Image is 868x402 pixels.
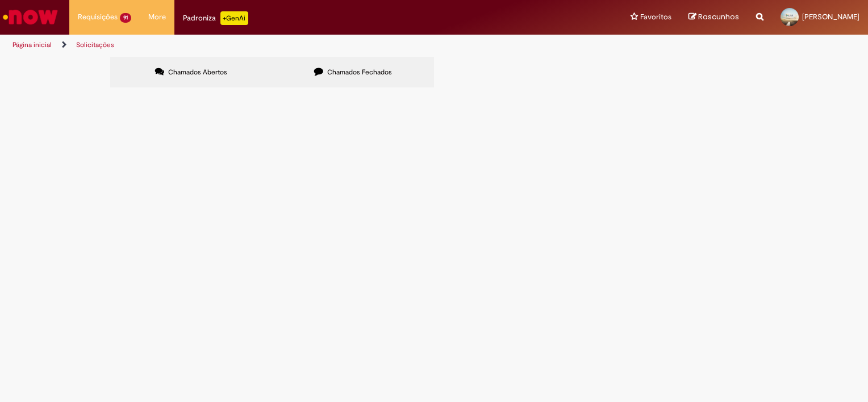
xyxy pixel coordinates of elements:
[640,11,671,23] span: Favoritos
[9,35,570,56] ul: Trilhas de página
[148,11,166,23] span: More
[76,40,114,49] a: Solicitações
[78,11,118,23] span: Requisições
[327,68,392,77] span: Chamados Fechados
[698,11,739,22] span: Rascunhos
[1,6,60,28] img: ServiceNow
[688,12,739,23] a: Rascunhos
[220,11,248,25] p: +GenAi
[12,40,52,49] a: Página inicial
[183,11,248,25] div: Padroniza
[120,13,131,23] span: 91
[168,68,227,77] span: Chamados Abertos
[802,12,859,22] span: [PERSON_NAME]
